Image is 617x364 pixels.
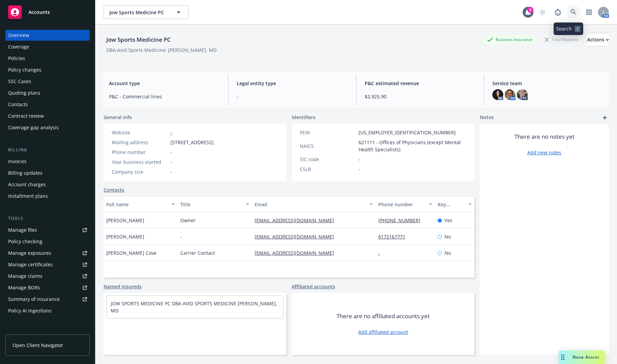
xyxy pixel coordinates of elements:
[300,142,356,150] div: NAICS
[517,89,528,100] img: photo
[237,93,348,100] span: -
[541,35,582,44] div: Total Rewards
[376,196,435,212] button: Phone number
[106,201,167,208] div: Full name
[109,9,168,16] span: Jow Sports Medicine PC
[378,250,385,256] a: -
[8,168,42,178] div: Billing updates
[180,233,182,240] span: -
[5,168,90,178] a: Billing updates
[8,259,53,270] div: Manage certificates
[480,114,494,122] span: Notes
[5,111,90,121] a: Contract review
[5,53,90,64] a: Policies
[444,217,452,224] span: Yes
[492,80,603,87] span: Service team
[300,166,356,173] div: CSLB
[378,233,411,240] a: 6172167771
[5,30,90,41] a: Overview
[559,350,567,364] div: Drag to move
[5,179,90,190] a: Account charges
[170,168,172,175] span: -
[104,283,142,290] a: Named insureds
[5,236,90,247] a: Policy checking
[104,35,174,44] div: Jow Sports Medicine PC
[5,282,90,293] a: Manage BORs
[573,354,599,360] span: Nova Assist
[587,33,609,46] button: Actions
[5,41,90,52] a: Coverage
[505,89,515,100] img: photo
[8,282,40,293] div: Manage BORs
[5,225,90,235] a: Manage files
[536,5,549,19] a: Start snowing
[29,9,50,15] span: Accounts
[527,7,533,13] div: 8
[8,156,26,167] div: Invoices
[438,201,464,208] div: Key contact
[365,80,476,87] span: P&C estimated revenue
[106,217,144,224] span: [PERSON_NAME]
[292,283,335,290] a: Affiliated accounts
[359,139,466,153] span: 621111 - Offices of Physicians (except Mental Health Specialists)
[5,259,90,270] a: Manage certificates
[8,41,29,52] div: Coverage
[444,233,451,240] span: No
[109,93,220,100] span: P&C - Commercial lines
[5,88,90,98] a: Quoting plans
[5,64,90,75] a: Policy changes
[484,35,536,44] div: Business Insurance
[178,196,252,212] button: Title
[5,156,90,167] a: Invoices
[559,350,605,364] button: Nova Assist
[514,133,575,141] span: There are no notes yet
[358,328,408,336] a: Add affiliated account
[587,33,609,46] div: Actions
[112,168,168,175] div: Company size
[237,80,348,87] span: Legal entity type
[8,122,59,133] div: Coverage gap analysis
[359,129,456,136] span: [US_EMPLOYER_IDENTIFICATION_NUMBER]
[255,250,340,256] a: [EMAIL_ADDRESS][DOMAIN_NAME]
[8,294,60,305] div: Summary of insurance
[106,249,157,256] span: [PERSON_NAME] Cove
[527,149,561,156] a: Add new notes
[104,186,124,193] a: Contacts
[300,156,356,163] div: SIC code
[5,305,90,316] a: Policy AI ingestions
[170,158,172,166] span: -
[8,53,25,64] div: Policies
[5,248,90,258] a: Manage exposures
[106,233,144,240] span: [PERSON_NAME]
[180,217,196,224] span: Owner
[255,217,340,224] a: [EMAIL_ADDRESS][DOMAIN_NAME]
[8,76,31,87] div: SSC Cases
[365,93,476,100] span: $2,925.90
[5,147,90,153] div: Billing
[300,129,356,136] div: FEIN
[104,196,178,212] button: Full name
[8,88,40,98] div: Quoting plans
[5,215,90,222] div: Tools
[112,158,168,166] div: Year business started
[112,129,168,136] div: Website
[170,129,172,136] a: -
[112,149,168,156] div: Phone number
[180,249,215,256] span: Carrier Contact
[8,271,42,282] div: Manage claims
[8,111,44,121] div: Contract review
[252,196,376,212] button: Email
[551,5,565,19] a: Report a Bug
[170,139,214,146] span: [STREET_ADDRESS]
[8,30,29,41] div: Overview
[359,156,360,163] span: -
[444,249,451,256] span: No
[601,114,609,122] a: add
[106,46,217,54] div: DBA: Avid Sports Medicine; [PERSON_NAME], MD
[8,225,37,235] div: Manage files
[8,191,48,202] div: Installment plans
[180,201,241,208] div: Title
[8,64,41,75] div: Policy changes
[8,248,51,258] div: Manage exposures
